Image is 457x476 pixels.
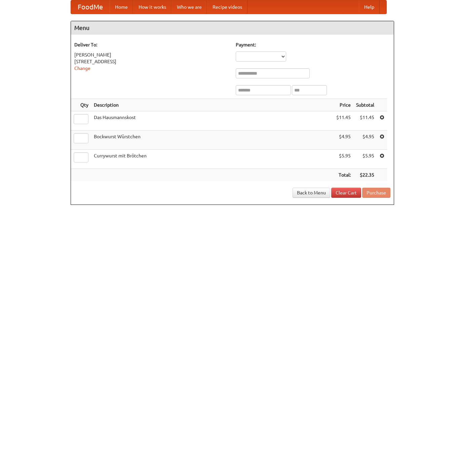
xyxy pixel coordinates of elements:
[331,188,361,198] a: Clear Cart
[74,66,90,71] a: Change
[207,0,247,14] a: Recipe videos
[133,0,172,14] a: How it works
[71,21,394,35] h4: Menu
[353,131,377,150] td: $4.95
[74,41,229,48] h5: Deliver To:
[74,58,229,65] div: [STREET_ADDRESS]
[172,0,207,14] a: Who we are
[91,111,334,131] td: Das Hausmannskost
[353,150,377,169] td: $5.95
[359,0,380,14] a: Help
[334,111,353,131] td: $11.45
[353,169,377,181] th: $22.35
[334,169,353,181] th: Total:
[293,188,330,198] a: Back to Menu
[110,0,133,14] a: Home
[236,41,390,48] h5: Payment:
[91,131,334,150] td: Bockwurst Würstchen
[353,99,377,111] th: Subtotal
[334,150,353,169] td: $5.95
[91,150,334,169] td: Currywurst mit Brötchen
[74,51,229,58] div: [PERSON_NAME]
[334,99,353,111] th: Price
[353,111,377,131] td: $11.45
[71,99,91,111] th: Qty
[91,99,334,111] th: Description
[362,188,390,198] button: Purchase
[334,131,353,150] td: $4.95
[71,0,110,14] a: FoodMe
